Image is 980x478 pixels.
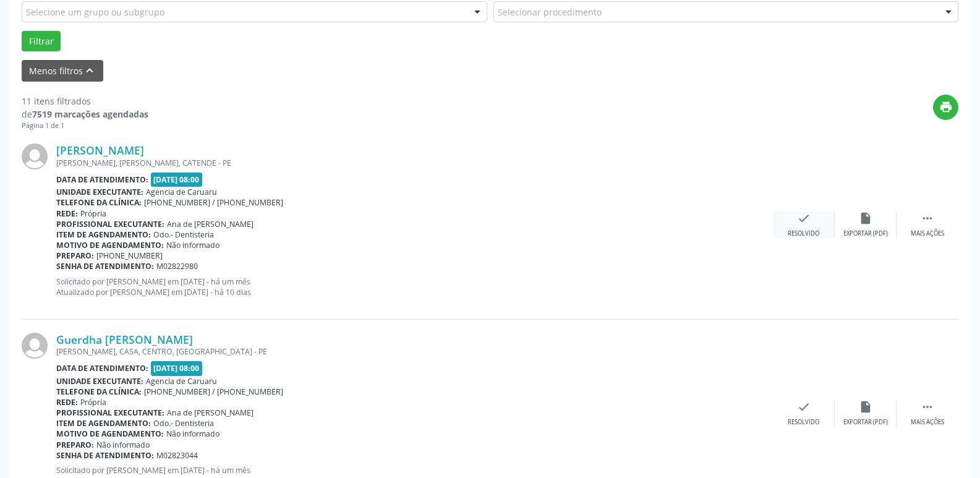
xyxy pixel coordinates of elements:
span: [DATE] 08:00 [151,361,203,375]
span: Odo.- Dentisteria [153,418,214,429]
span: Não informado [166,429,219,439]
i: print [939,100,953,114]
b: Unidade executante: [56,187,143,197]
b: Data de atendimento: [56,363,148,373]
span: Ana de [PERSON_NAME] [167,219,254,229]
b: Senha de atendimento: [56,450,154,461]
span: [PHONE_NUMBER] / [PHONE_NUMBER] [144,386,283,397]
i: insert_drive_file [859,211,872,225]
span: M02823044 [156,450,198,461]
b: Motivo de agendamento: [56,240,164,250]
div: Resolvido [788,229,819,238]
button: Filtrar [22,31,61,52]
span: Própria [80,397,106,408]
b: Senha de atendimento: [56,261,154,271]
i: insert_drive_file [859,400,872,414]
b: Item de agendamento: [56,418,151,429]
b: Rede: [56,208,78,219]
b: Motivo de agendamento: [56,429,164,439]
span: [DATE] 08:00 [151,173,203,187]
span: Selecionar procedimento [498,6,602,19]
div: 11 itens filtrados [22,95,148,108]
span: Agencia de Caruaru [146,376,217,386]
div: [PERSON_NAME], CASA, CENTRO, [GEOGRAPHIC_DATA] - PE [56,346,773,357]
div: Exportar (PDF) [843,229,888,238]
p: Solicitado por [PERSON_NAME] em [DATE] - há um mês Atualizado por [PERSON_NAME] em [DATE] - há 10... [56,276,773,297]
img: img [22,333,48,359]
b: Profissional executante: [56,408,164,418]
div: Exportar (PDF) [843,418,888,427]
i:  [921,211,934,225]
span: Própria [80,208,106,219]
b: Unidade executante: [56,376,143,386]
i: check [797,400,811,414]
button: print [933,95,958,120]
span: Não informado [166,240,219,250]
span: [PHONE_NUMBER] [96,250,163,261]
div: Mais ações [911,229,944,238]
img: img [22,143,48,169]
a: [PERSON_NAME] [56,143,144,157]
a: Guerdha [PERSON_NAME] [56,333,193,346]
i: check [797,211,811,225]
button: Menos filtroskeyboard_arrow_up [22,60,103,82]
b: Rede: [56,397,78,408]
span: Ana de [PERSON_NAME] [167,408,254,418]
span: Não informado [96,440,150,450]
span: M02822980 [156,261,198,271]
span: Odo.- Dentisteria [153,229,214,240]
b: Item de agendamento: [56,229,151,240]
b: Preparo: [56,440,94,450]
i:  [921,400,934,414]
div: Resolvido [788,418,819,427]
div: Mais ações [911,418,944,427]
div: Página 1 de 1 [22,121,148,131]
span: Agencia de Caruaru [146,187,217,197]
div: [PERSON_NAME], [PERSON_NAME], CATENDE - PE [56,158,773,168]
b: Telefone da clínica: [56,386,142,397]
div: de [22,108,148,121]
b: Profissional executante: [56,219,164,229]
b: Data de atendimento: [56,174,148,185]
span: [PHONE_NUMBER] / [PHONE_NUMBER] [144,197,283,208]
b: Preparo: [56,250,94,261]
b: Telefone da clínica: [56,197,142,208]
strong: 7519 marcações agendadas [32,108,148,120]
i: keyboard_arrow_up [83,64,96,77]
span: Selecione um grupo ou subgrupo [26,6,164,19]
